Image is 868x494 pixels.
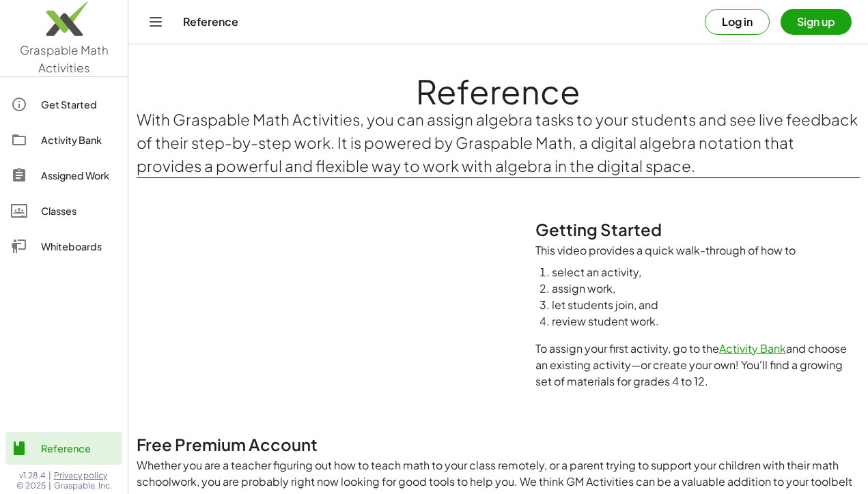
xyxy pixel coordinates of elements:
[5,88,122,121] a: Get Started
[19,470,46,481] span: v1.28.4
[535,219,860,240] h2: Getting Started
[552,280,860,297] li: assign work,
[41,167,117,184] div: Assigned Work
[41,440,117,456] div: Reference
[137,74,860,108] h1: Reference
[41,96,117,113] div: Get Started
[48,480,51,491] span: |
[719,341,786,355] a: Activity Bank
[54,470,112,481] a: Privacy policy
[552,313,860,330] li: review student work.
[48,470,51,481] span: |
[54,480,112,491] span: Graspable, Inc.
[705,9,770,35] button: Log in
[552,264,860,280] li: select an activity,
[5,194,122,227] a: Classes
[137,108,860,177] p: With Graspable Math Activities, you can assign algebra tasks to your students and see live feedba...
[5,123,122,156] a: Activity Bank
[535,242,860,259] p: This video provides a quick walk-through of how to
[41,238,117,255] div: Whiteboards
[535,340,860,390] p: To assign your first activity, go to the and choose an existing activity—or create your own! You'...
[781,9,852,35] button: Sign up
[20,42,109,75] span: Graspable Math Activities
[16,480,46,491] span: © 2025
[145,11,167,33] button: Toggle navigation
[137,434,860,455] h2: Free Premium Account
[41,132,117,148] div: Activity Bank
[5,432,122,465] a: Reference
[41,203,117,219] div: Classes
[5,230,122,263] a: Whiteboards
[5,159,122,192] a: Assigned Work
[552,297,860,313] li: let students join, and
